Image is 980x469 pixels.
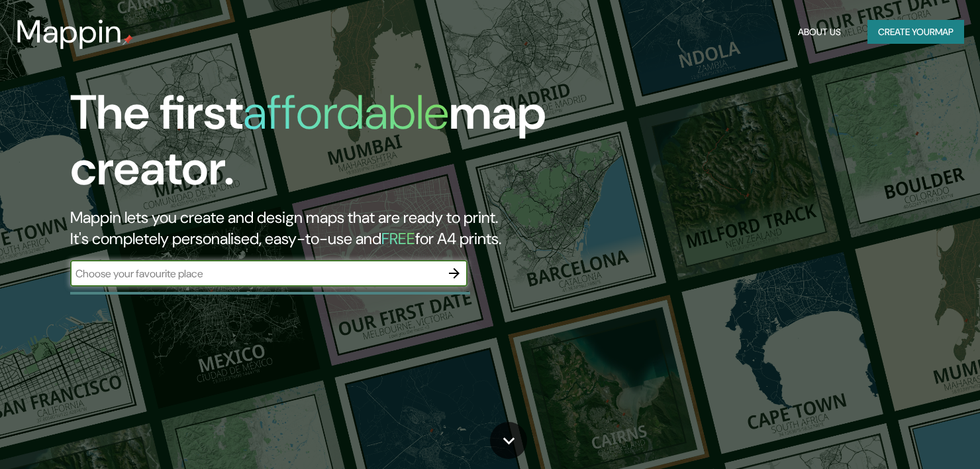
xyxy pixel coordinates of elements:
[381,228,415,249] h5: FREE
[16,13,122,50] h3: Mappin
[243,82,449,143] h1: affordable
[70,266,441,281] input: Choose your favourite place
[867,20,964,44] button: Create yourmap
[70,85,560,207] h1: The first map creator.
[793,20,846,44] button: About Us
[122,34,133,45] img: mappin-pin
[70,207,560,249] h2: Mappin lets you create and design maps that are ready to print. It's completely personalised, eas...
